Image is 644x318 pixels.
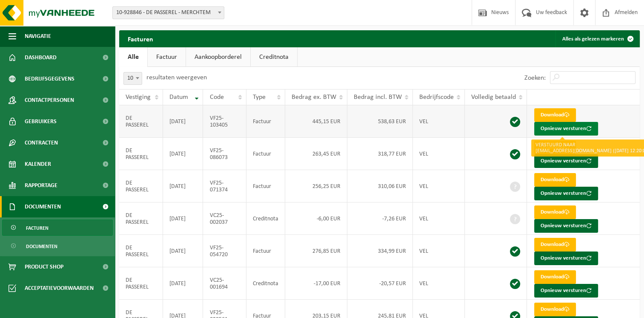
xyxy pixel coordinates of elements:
span: Bedrijfsgegevens [25,68,74,90]
td: 276,85 EUR [285,235,347,267]
a: Download [534,205,576,219]
td: DE PASSEREL [119,267,163,300]
span: Kalender [25,153,51,175]
span: Gebruikers [25,111,57,132]
h2: Facturen [119,30,162,47]
td: -20,57 EUR [347,267,413,300]
span: Documenten [25,196,61,217]
td: -17,00 EUR [285,267,347,300]
td: DE PASSEREL [119,105,163,138]
td: DE PASSEREL [119,202,163,235]
span: Code [209,94,223,101]
span: Bedrag incl. BTW [354,94,402,101]
td: 263,45 EUR [285,138,347,170]
span: Product Shop [25,256,63,278]
label: resultaten weergeven [146,74,207,81]
span: Dashboard [25,47,57,68]
a: Download [534,173,576,187]
label: Zoeken: [524,75,546,81]
td: VC25-001694 [203,267,246,300]
a: Factuur [148,47,186,67]
td: 310,06 EUR [347,170,413,202]
td: VEL [413,138,465,170]
td: VF25-071374 [203,170,246,202]
td: [DATE] [163,235,203,267]
td: Creditnota [246,202,285,235]
span: Datum [169,94,188,101]
td: VEL [413,105,465,138]
td: Factuur [246,235,285,267]
td: VEL [413,170,465,202]
span: 10 [124,72,142,84]
a: Facturen [2,220,113,236]
span: Contracten [25,132,58,153]
td: Factuur [246,170,285,202]
button: Opnieuw versturen [534,284,598,298]
td: DE PASSEREL [119,138,163,170]
span: Type [253,94,266,101]
td: -6,00 EUR [285,202,347,235]
span: Vestiging [126,94,151,101]
a: Download [534,108,576,122]
td: VC25-002037 [203,202,246,235]
span: Facturen [26,220,49,236]
td: [DATE] [163,138,203,170]
a: Documenten [2,238,113,254]
td: [DATE] [163,202,203,235]
span: Bedrag ex. BTW [292,94,336,101]
button: Opnieuw versturen [534,219,598,233]
td: DE PASSEREL [119,235,163,267]
td: -7,26 EUR [347,202,413,235]
td: VEL [413,267,465,300]
span: 10-928846 - DE PASSEREL - MERCHTEM [112,6,224,19]
td: 256,25 EUR [285,170,347,202]
span: Acceptatievoorwaarden [25,278,94,299]
a: Download [534,303,576,316]
td: VEL [413,202,465,235]
span: Bedrijfscode [419,94,454,101]
td: VF25-054720 [203,235,246,267]
td: Factuur [246,138,285,170]
td: Creditnota [246,267,285,300]
a: Alle [119,47,147,67]
td: 445,15 EUR [285,105,347,138]
span: Contactpersonen [25,90,74,111]
button: Alles als gelezen markeren [555,30,639,47]
td: [DATE] [163,267,203,300]
td: Factuur [246,105,285,138]
span: 10 [123,72,142,85]
td: VEL [413,235,465,267]
span: Documenten [26,238,57,254]
a: Creditnota [251,47,297,67]
td: VF25-103405 [203,105,246,138]
a: Aankoopborderel [186,47,250,67]
a: Download [534,270,576,284]
td: 538,63 EUR [347,105,413,138]
td: 334,99 EUR [347,235,413,267]
td: [DATE] [163,170,203,202]
td: DE PASSEREL [119,170,163,202]
button: Opnieuw versturen [534,122,598,136]
span: Rapportage [25,175,57,196]
td: 318,77 EUR [347,138,413,170]
span: 10-928846 - DE PASSEREL - MERCHTEM [113,7,224,19]
a: Download [534,238,576,252]
td: [DATE] [163,105,203,138]
span: Navigatie [25,26,51,47]
span: Volledig betaald [471,94,516,101]
td: VF25-086073 [203,138,246,170]
button: Opnieuw versturen [534,154,598,168]
a: Download [534,141,576,154]
button: Opnieuw versturen [534,187,598,200]
button: Opnieuw versturen [534,252,598,265]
